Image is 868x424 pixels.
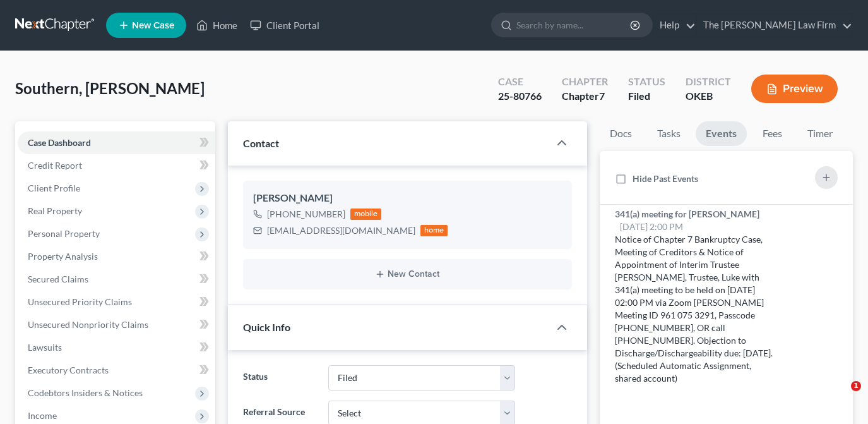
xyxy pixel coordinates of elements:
[615,209,759,219] span: 341(a) meeting for [PERSON_NAME]
[752,121,792,146] a: Fees
[825,381,855,411] iframe: Intercom live chat
[628,75,665,89] div: Status
[18,359,215,382] a: Executory Contracts
[647,121,691,146] a: Tasks
[190,14,244,37] a: Home
[237,365,322,391] label: Status
[18,313,215,336] a: Unsecured Nonpriority Claims
[28,410,57,421] span: Income
[562,89,608,104] div: Chapter
[697,14,852,37] a: The [PERSON_NAME] Law Firm
[244,14,326,37] a: Client Portal
[28,183,80,193] span: Client Profile
[851,381,861,391] span: 1
[18,336,215,359] a: Lawsuits
[28,365,109,375] span: Executory Contracts
[628,89,665,104] div: Filed
[15,79,205,97] span: Southern, [PERSON_NAME]
[18,245,215,268] a: Property Analysis
[18,131,215,154] a: Case Dashboard
[18,154,215,177] a: Credit Report
[243,137,279,149] span: Contact
[562,75,608,89] div: Chapter
[498,75,542,89] div: Case
[253,191,562,206] div: [PERSON_NAME]
[132,21,174,30] span: New Case
[28,387,143,398] span: Codebtors Insiders & Notices
[28,296,132,307] span: Unsecured Priority Claims
[267,224,415,237] div: [EMAIL_ADDRESS][DOMAIN_NAME]
[599,90,605,102] span: 7
[615,233,779,385] div: Notice of Chapter 7 Bankruptcy Case, Meeting of Creditors & Notice of Appointment of Interim Trus...
[350,209,382,220] div: mobile
[18,268,215,291] a: Secured Claims
[653,14,696,37] a: Help
[18,291,215,313] a: Unsecured Priority Claims
[28,160,82,171] span: Credit Report
[633,173,698,184] span: Hide Past Events
[28,137,91,148] span: Case Dashboard
[243,321,290,333] span: Quick Info
[600,121,642,146] a: Docs
[28,319,148,330] span: Unsecured Nonpriority Claims
[516,13,632,37] input: Search by name...
[28,251,98,262] span: Property Analysis
[28,274,88,284] span: Secured Claims
[28,205,82,216] span: Real Property
[253,269,562,279] button: New Contact
[686,75,731,89] div: District
[696,121,747,146] a: Events
[686,89,731,104] div: OKEB
[797,121,843,146] a: Timer
[751,75,838,103] button: Preview
[420,225,448,236] div: home
[267,208,345,221] div: [PHONE_NUMBER]
[28,228,100,239] span: Personal Property
[28,342,62,353] span: Lawsuits
[620,221,683,232] span: [DATE] 2:00 PM
[498,89,542,104] div: 25-80766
